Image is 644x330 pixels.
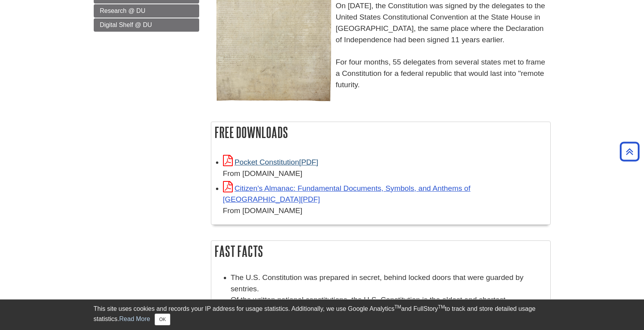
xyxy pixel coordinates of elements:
div: This site uses cookies and records your IP address for usage statistics. Additionally, we use Goo... [94,304,551,325]
a: Link opens in new window [223,158,318,166]
li: The U.S. Constitution was prepared in secret, behind locked doors that were guarded by sentries. [231,272,546,295]
h2: Fast Facts [211,241,550,262]
a: Link opens in new window [223,184,471,204]
a: Digital Shelf @ DU [94,18,199,32]
div: From [DOMAIN_NAME] [223,168,546,179]
h2: Free Downloads [211,122,550,143]
div: From [DOMAIN_NAME] [223,205,546,217]
button: Close [155,314,170,325]
li: Of the written national constitutions, the U.S. Constitution is the oldest and shortest. [231,294,546,306]
span: Digital Shelf @ DU [100,22,152,28]
a: Read More [119,316,150,322]
sup: TM [394,304,401,310]
a: Back to Top [617,146,642,157]
sup: TM [438,304,445,310]
a: Research @ DU [94,4,199,18]
span: Research @ DU [100,7,146,14]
